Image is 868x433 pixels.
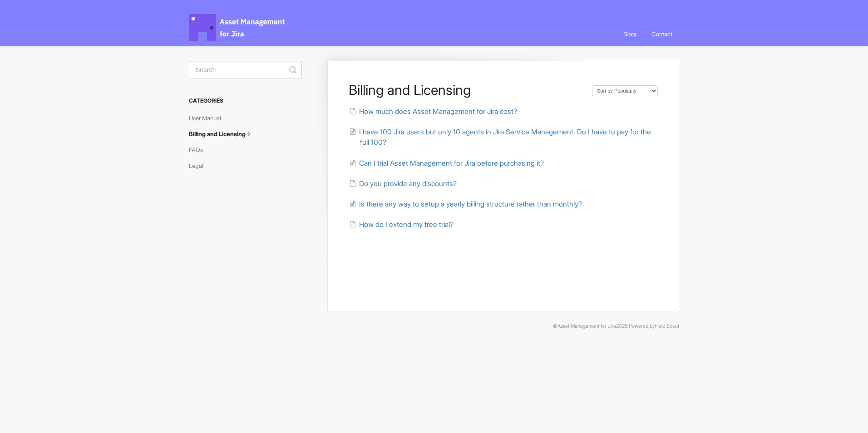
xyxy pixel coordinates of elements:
[189,127,261,141] a: Billing and Licensing
[359,220,454,229] span: How do I extend my free trial?
[349,128,651,147] a: I have 100 Jira users but only 10 agents in Jira Service Management. Do I have to pay for the ful...
[189,14,286,41] span: Asset Management for Jira Docs
[189,61,302,79] input: Search
[359,179,457,188] span: Do you provide any discounts?
[189,158,210,173] a: Legal
[359,107,517,116] span: How much does Asset Management for Jira cost?
[349,220,454,229] a: How do I extend my free trial?
[349,159,544,167] a: Can I trial Asset Management for Jira before purchasing it?
[189,111,228,125] a: User Manual
[359,128,651,147] span: I have 100 Jira users but only 10 agents in Jira Service Management. Do I have to pay for the ful...
[557,323,616,329] a: Asset Management for Jira
[349,179,457,188] a: Do you provide any discounts?
[189,322,679,330] p: © 2025.
[592,85,658,96] select: Page reloads on selection
[645,22,679,46] a: Contact
[616,22,643,46] a: Docs
[189,93,302,109] h3: Categories
[655,323,679,329] a: Help Scout
[189,143,210,157] a: FAQs
[359,159,544,167] span: Can I trial Asset Management for Jira before purchasing it?
[349,82,583,98] h1: Billing and Licensing
[629,323,679,329] span: Powered by
[359,200,582,208] span: Is there any way to setup a yearly billing structure rather than monthly?
[349,107,517,116] a: How much does Asset Management for Jira cost?
[349,200,582,208] a: Is there any way to setup a yearly billing structure rather than monthly?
